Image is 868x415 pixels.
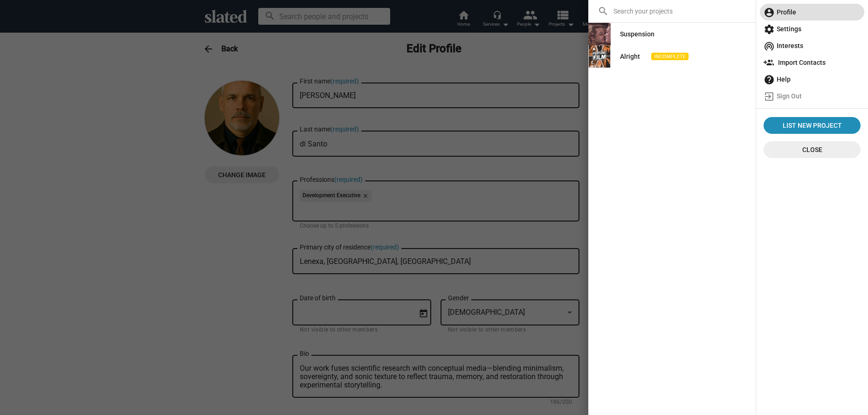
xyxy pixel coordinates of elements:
a: Interests [760,37,864,54]
span: Settings [764,21,861,37]
div: Alright [620,48,640,65]
a: Alright [613,48,648,65]
mat-icon: help [764,74,775,85]
a: Settings [760,21,864,37]
a: Suspension [613,26,662,42]
mat-icon: wifi_tethering [764,41,775,52]
div: Suspension [620,26,654,42]
mat-icon: settings [764,24,775,35]
span: Interests [764,37,861,54]
span: Sign Out [764,88,861,104]
a: List New Project [764,117,861,134]
span: Profile [764,4,861,21]
a: Import Contacts [760,54,864,71]
span: Close [771,141,853,158]
mat-icon: search [598,6,609,17]
span: INCOMPLETE [651,53,689,61]
img: Suspension [588,23,611,45]
a: Sign Out [760,88,864,104]
a: Help [760,71,864,88]
span: Help [764,71,861,88]
a: Profile [760,4,864,21]
button: Close [764,141,861,158]
span: List New Project [767,117,857,134]
mat-icon: account_circle [764,7,775,18]
mat-icon: exit_to_app [764,91,775,102]
span: Import Contacts [764,54,861,71]
img: Alright [588,45,611,68]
